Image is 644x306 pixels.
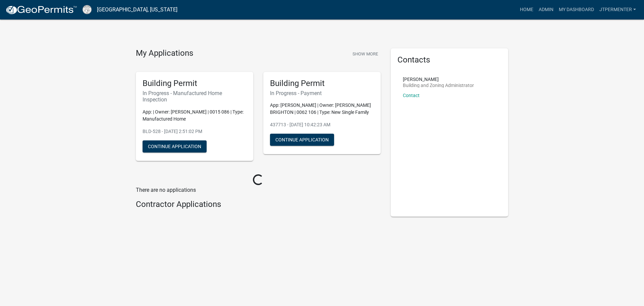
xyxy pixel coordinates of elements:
p: BLD-528 - [DATE] 2:51:02 PM [143,128,247,135]
p: Building and Zoning Administrator [403,83,474,88]
h5: Building Permit [270,79,374,88]
img: Cook County, Georgia [83,5,92,14]
p: There are no applications [136,186,381,194]
p: App: [PERSON_NAME] | Owner: [PERSON_NAME] BRIGHTON | 0062 106 | Type: New Single Family [270,102,374,116]
h6: In Progress - Manufactured Home Inspection [143,90,247,103]
a: [GEOGRAPHIC_DATA], [US_STATE] [97,4,177,15]
h4: My Applications [136,48,193,58]
button: Continue Application [143,140,207,152]
a: My Dashboard [556,3,597,16]
h5: Building Permit [143,79,247,88]
p: 437713 - [DATE] 10:42:23 AM [270,121,374,128]
a: Home [517,3,536,16]
button: Continue Application [270,134,334,146]
wm-workflow-list-section: Contractor Applications [136,200,381,212]
a: jtpermenter [597,3,639,16]
h4: Contractor Applications [136,200,381,209]
p: App: | Owner: [PERSON_NAME] | 0015 086 | Type: Manufactured Home [143,108,247,123]
button: Show More [350,48,381,59]
h5: Contacts [397,55,501,65]
a: Contact [403,93,420,98]
p: [PERSON_NAME] [403,77,474,82]
h6: In Progress - Payment [270,90,374,96]
a: Admin [536,3,556,16]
